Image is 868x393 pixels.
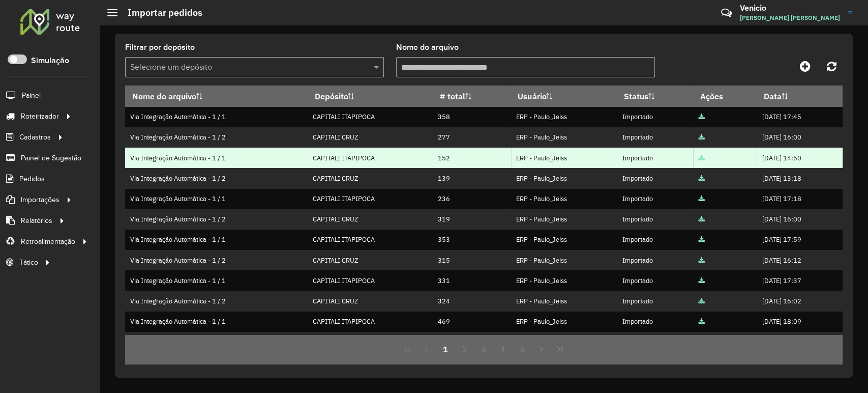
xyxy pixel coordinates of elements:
td: CAPITALI ITAPIPOCA [308,230,433,250]
td: 277 [433,127,511,148]
td: 139 [433,168,511,188]
td: Importado [617,270,693,291]
td: Via Integração Automática - 1 / 2 [125,291,308,311]
td: CAPITALI CRUZ [308,332,433,352]
td: [DATE] 17:45 [757,107,843,127]
td: Via Integração Automática - 1 / 2 [125,250,308,270]
a: Arquivo completo [699,174,705,183]
td: ERP - Paulo_Jeiss [511,209,617,230]
td: ERP - Paulo_Jeiss [511,189,617,209]
a: Arquivo completo [699,215,705,223]
span: Pedidos [19,174,45,184]
td: Via Integração Automática - 1 / 1 [125,107,308,127]
td: ERP - Paulo_Jeiss [511,270,617,291]
td: 324 [433,291,511,311]
td: Importado [617,291,693,311]
td: Via Integração Automática - 1 / 1 [125,312,308,332]
td: CAPITALI ITAPIPOCA [308,312,433,332]
td: Importado [617,332,693,352]
td: CAPITALI CRUZ [308,127,433,148]
button: Next Page [532,340,551,359]
td: [DATE] 16:00 [757,127,843,148]
td: CAPITALI CRUZ [308,291,433,311]
td: Importado [617,209,693,230]
span: [PERSON_NAME] [PERSON_NAME] [740,13,840,22]
label: Nome do arquivo [396,41,459,53]
th: Ações [693,86,757,107]
button: 1 [436,340,455,359]
td: [DATE] 18:09 [757,312,843,332]
td: CAPITALI CRUZ [308,250,433,270]
td: [DATE] 17:18 [757,189,843,209]
th: Status [617,86,693,107]
td: ERP - Paulo_Jeiss [511,230,617,250]
span: Painel [22,90,41,101]
td: Via Integração Automática - 1 / 2 [125,209,308,230]
span: Roteirizador [21,111,59,122]
span: Importações [21,194,59,205]
td: Via Integração Automática - 1 / 1 [125,189,308,209]
td: [DATE] 17:59 [757,230,843,250]
td: CAPITALI ITAPIPOCA [308,148,433,168]
th: Data [757,86,843,107]
button: 5 [513,340,532,359]
a: Arquivo completo [699,276,705,285]
td: Via Integração Automática - 1 / 2 [125,332,308,352]
td: Via Integração Automática - 1 / 2 [125,127,308,148]
a: Arquivo completo [699,133,705,142]
span: Relatórios [21,215,52,226]
td: CAPITALI ITAPIPOCA [308,189,433,209]
td: [DATE] 16:09 [757,332,843,352]
td: Via Integração Automática - 1 / 1 [125,148,308,168]
td: Importado [617,168,693,188]
label: Filtrar por depósito [125,41,195,53]
h3: Venicio [740,3,840,13]
a: Arquivo completo [699,256,705,265]
button: 4 [493,340,513,359]
button: 2 [455,340,474,359]
a: Arquivo completo [699,297,705,305]
td: ERP - Paulo_Jeiss [511,107,617,127]
td: 331 [433,270,511,291]
td: ERP - Paulo_Jeiss [511,148,617,168]
td: 358 [433,107,511,127]
td: ERP - Paulo_Jeiss [511,312,617,332]
a: Arquivo completo [699,113,705,121]
td: ERP - Paulo_Jeiss [511,250,617,270]
span: Cadastros [19,132,51,143]
td: [DATE] 14:50 [757,148,843,168]
a: Arquivo completo [699,317,705,326]
td: CAPITALI CRUZ [308,209,433,230]
td: CAPITALI ITAPIPOCA [308,270,433,291]
td: [DATE] 16:00 [757,209,843,230]
td: Importado [617,127,693,148]
a: Arquivo completo [699,154,705,162]
th: Depósito [308,86,433,107]
td: Via Integração Automática - 1 / 2 [125,168,308,188]
td: [DATE] 16:12 [757,250,843,270]
td: CAPITALI CRUZ [308,168,433,188]
button: Last Page [551,340,570,359]
td: 236 [433,189,511,209]
td: Importado [617,230,693,250]
td: Importado [617,312,693,332]
th: Usuário [511,86,617,107]
a: Contato Rápido [715,2,737,24]
td: Via Integração Automática - 1 / 1 [125,270,308,291]
td: [DATE] 17:37 [757,270,843,291]
td: 469 [433,312,511,332]
td: 315 [433,250,511,270]
h2: Importar pedidos [117,7,202,18]
td: Importado [617,148,693,168]
a: Arquivo completo [699,235,705,244]
td: [DATE] 13:18 [757,168,843,188]
button: 3 [474,340,494,359]
td: 276 [433,332,511,352]
td: Importado [617,107,693,127]
td: 152 [433,148,511,168]
span: Retroalimentação [21,236,75,247]
td: Importado [617,250,693,270]
td: Importado [617,189,693,209]
label: Simulação [31,54,69,67]
td: 319 [433,209,511,230]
